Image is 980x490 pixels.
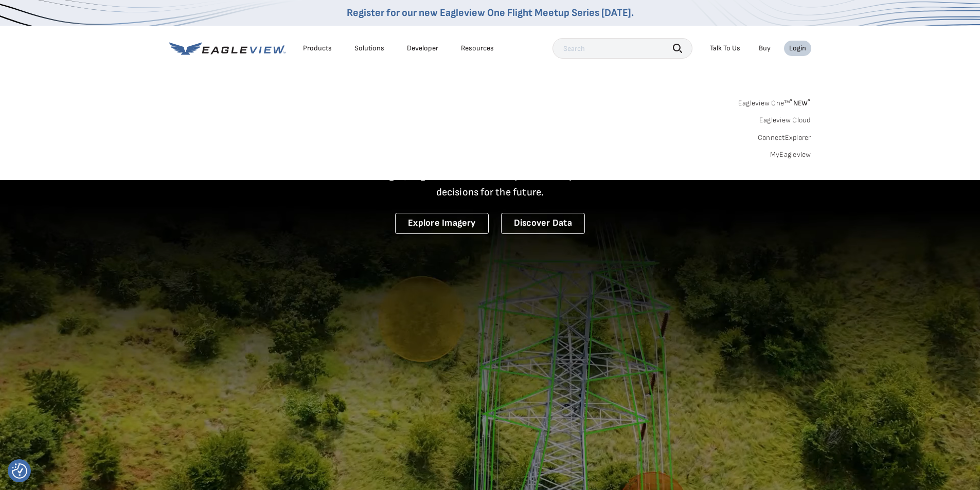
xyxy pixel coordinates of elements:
div: Resources [461,44,494,53]
a: Discover Data [501,213,585,234]
a: MyEagleview [770,150,811,159]
a: Eagleview Cloud [759,116,811,125]
div: Talk To Us [710,44,740,53]
a: Explore Imagery [395,213,489,234]
a: Developer [407,44,438,53]
a: Eagleview One™*NEW* [738,96,811,107]
a: Buy [759,44,771,53]
div: Login [789,44,806,53]
a: ConnectExplorer [758,133,811,142]
span: NEW [790,99,811,107]
img: Revisit consent button [12,463,27,479]
button: Consent Preferences [12,463,27,479]
input: Search [553,38,692,59]
div: Solutions [354,44,384,53]
div: Products [303,44,332,53]
a: Register for our new Eagleview One Flight Meetup Series [DATE]. [347,7,634,19]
